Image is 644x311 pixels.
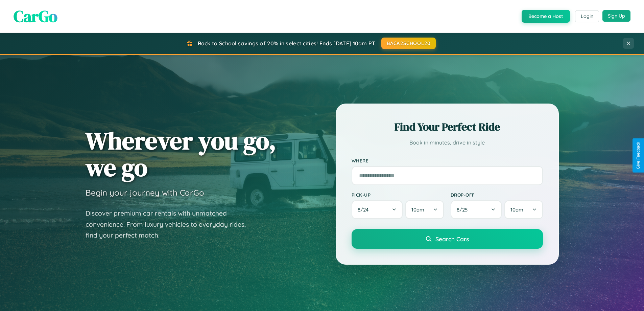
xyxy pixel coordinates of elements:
button: 10am [504,200,543,219]
label: Drop-off [451,192,543,198]
span: 8 / 25 [457,206,471,213]
label: Where [352,158,543,163]
span: Back to School savings of 20% in select cities! Ends [DATE] 10am PT. [198,40,376,47]
button: 8/24 [352,200,403,219]
button: Login [575,10,599,22]
h1: Wherever you go, we go [86,127,276,181]
button: Search Cars [352,229,543,249]
button: 10am [405,200,444,219]
span: 8 / 24 [358,206,372,213]
h2: Find Your Perfect Ride [352,119,543,134]
button: Become a Host [522,10,570,23]
p: Discover premium car rentals with unmatched convenience. From luxury vehicles to everyday rides, ... [86,208,255,241]
span: 10am [510,206,523,213]
span: Search Cars [435,235,469,243]
button: 8/25 [451,200,502,219]
div: Give Feedback [636,142,641,169]
button: BACK2SCHOOL20 [381,38,436,49]
label: Pick-up [352,192,444,198]
button: Sign Up [602,10,630,22]
span: 10am [411,206,424,213]
span: CarGo [14,5,57,27]
p: Book in minutes, drive in style [352,138,543,148]
h3: Begin your journey with CarGo [86,187,204,198]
